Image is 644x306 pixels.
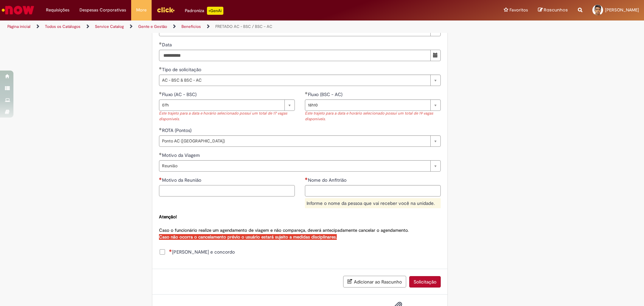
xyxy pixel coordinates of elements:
[159,67,162,70] span: Obrigatório Preenchido
[430,50,441,61] button: Mostrar calendário para Data
[159,42,162,45] span: Obrigatório Preenchido
[215,24,272,29] a: FRETADO AC - BSC / BSC – AC
[162,177,203,183] span: Motivo da Reunião
[308,100,427,111] span: 18h10
[136,7,147,13] span: More
[138,24,167,29] a: Gente e Gestão
[169,249,172,252] span: Necessários
[538,7,568,13] a: Rascunhos
[159,185,295,196] input: Motivo da Reunião
[159,152,162,155] span: Obrigatório Preenchido
[5,20,424,33] ul: Trilhas de página
[305,92,308,94] span: Obrigatório Preenchido
[305,177,308,180] span: Necessários
[162,75,427,86] span: AC - BSC & BSC - AC
[509,7,528,13] span: Favoritos
[157,5,175,15] img: click_logo_yellow_360x200.png
[159,128,162,130] span: Obrigatório Preenchido
[162,152,201,158] span: Motivo da Viagem
[162,67,203,73] span: Tipo de solicitação
[605,7,639,13] span: [PERSON_NAME]
[79,7,126,13] span: Despesas Corporativas
[162,91,198,97] span: Fluxo (AC - BSC)
[409,276,441,288] button: Solicitação
[181,24,201,29] a: Benefícios
[169,249,235,255] span: [PERSON_NAME] e concordo
[46,7,69,13] span: Requisições
[305,111,441,122] div: Este trajeto para a data e horário selecionado possui um total de 19 vagas disponíveis.
[159,214,177,220] strong: Atenção!
[544,7,568,13] span: Rascunhos
[159,92,162,94] span: Obrigatório Preenchido
[185,7,223,15] div: Padroniza
[305,185,441,196] input: Nome do Anfitrião
[159,234,337,240] strong: Caso não ocorra o cancelamento prévio o usuário estará sujeito a medidas disciplinares.
[162,100,281,111] span: 07h
[159,214,409,240] span: Caso o funcionário realize um agendamento de viagem e não compareça, deverá antecipadamente cance...
[7,24,31,29] a: Página inicial
[159,177,162,180] span: Necessários
[343,276,406,288] button: Adicionar ao Rascunho
[162,127,193,133] span: ROTA (Pontos)
[308,91,344,97] span: Fluxo (BSC - AC)
[159,50,431,61] input: Data 03 September 2025 Wednesday
[1,3,35,17] img: ServiceNow
[305,198,441,208] div: Informe o nome da pessoa que vai receber você na unidade.
[95,24,124,29] a: Service Catalog
[162,42,173,48] span: Data
[207,7,223,15] p: +GenAi
[159,111,295,122] div: Este trajeto para a data e horário selecionado possui um total de 17 vagas disponíveis.
[162,161,427,171] span: Reunião
[45,24,80,29] a: Todos os Catálogos
[308,177,348,183] span: Nome do Anfitrião
[162,136,427,146] span: Ponto AC ([GEOGRAPHIC_DATA])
